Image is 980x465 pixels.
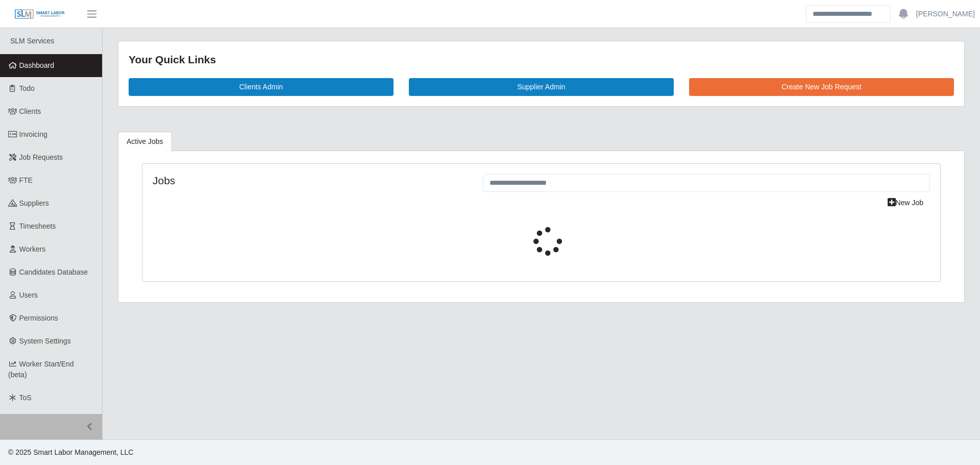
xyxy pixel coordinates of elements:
span: ToS [19,394,32,402]
span: Worker Start/End (beta) [8,360,74,379]
span: System Settings [19,337,71,345]
span: Candidates Database [19,268,88,276]
input: Search [806,5,891,23]
span: FTE [19,176,33,184]
a: Supplier Admin [409,78,674,96]
span: Users [19,291,38,299]
span: Workers [19,245,46,253]
a: Clients Admin [129,78,394,96]
span: Permissions [19,314,58,322]
span: Todo [19,84,35,92]
a: [PERSON_NAME] [916,9,975,19]
span: Suppliers [19,199,49,207]
span: Dashboard [19,61,55,69]
a: Create New Job Request [689,78,954,96]
span: Clients [19,107,41,115]
a: New Job [881,194,930,212]
span: Timesheets [19,222,56,230]
img: SLM Logo [14,9,65,20]
span: Job Requests [19,153,63,161]
h4: Jobs [153,174,468,187]
span: © 2025 Smart Labor Management, LLC [8,448,133,456]
span: SLM Services [10,37,54,45]
div: Your Quick Links [129,52,954,68]
span: Invoicing [19,130,47,138]
a: Active Jobs [118,132,172,152]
